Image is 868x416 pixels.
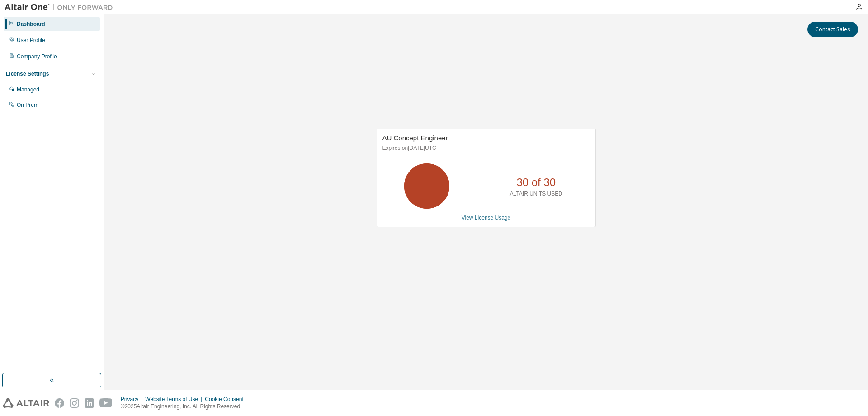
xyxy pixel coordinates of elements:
img: youtube.svg [99,398,113,408]
p: © 2025 Altair Engineering, Inc. All Rights Reserved. [121,403,249,411]
img: linkedin.svg [85,398,94,408]
p: Expires on [DATE] UTC [382,144,588,152]
img: instagram.svg [70,398,79,408]
button: Contact Sales [807,22,858,37]
div: Cookie Consent [205,396,249,403]
div: User Profile [17,37,45,44]
div: Managed [17,86,39,93]
img: altair_logo.svg [3,398,49,408]
span: AU Concept Engineer [382,134,448,142]
div: On Prem [17,101,38,109]
img: facebook.svg [55,398,64,408]
a: View License Usage [462,215,511,221]
div: Privacy [121,396,145,403]
div: Website Terms of Use [145,396,205,403]
div: Dashboard [17,20,45,28]
div: Company Profile [17,53,57,60]
p: 30 of 30 [516,175,556,190]
img: Altair One [5,3,118,12]
div: License Settings [6,70,49,77]
p: ALTAIR UNITS USED [510,190,562,198]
